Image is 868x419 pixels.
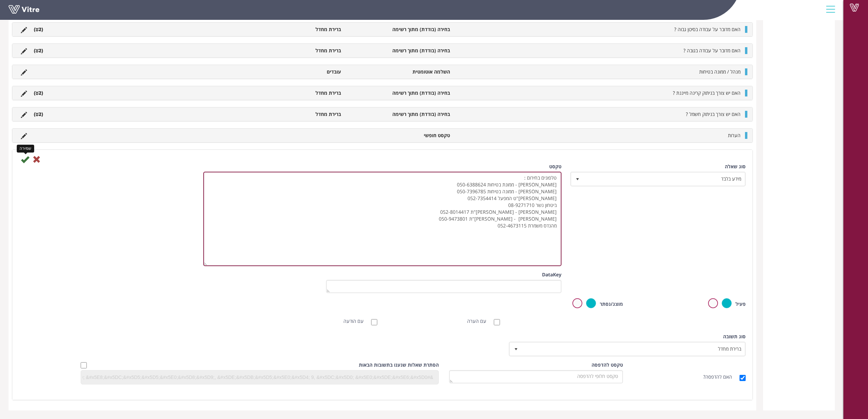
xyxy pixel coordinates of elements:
li: בחירה (בודדת) מתוך רשימה [344,47,453,54]
label: הסתרת שאלות שנענו בתשובות הבאות [359,362,439,368]
label: טקסט [549,163,561,170]
textarea: טלפונים בחירום : [PERSON_NAME] - ממונת בטיחות 050-6388624 [PERSON_NAME]"ט המפעל 052-7354414 ביטחו... [203,172,561,266]
span: select [510,343,522,355]
div: שמירה [17,145,34,153]
span: הערות [728,132,741,139]
li: (2 ) [30,26,46,33]
span: האם יש צורך בניתוק קרינה מייננת ? [673,90,741,96]
li: ברירת מחדל [235,90,344,96]
label: סוג תשובה [723,333,746,340]
li: טקסט חופשי [344,132,453,139]
label: טקסט להדפסה [592,362,623,368]
label: מוצג/נסתר [600,301,623,307]
span: האם מדובר על עבודה בגובה ? [683,47,741,54]
label: סוג שאלה [725,163,746,170]
li: ברירת מחדל [235,47,344,54]
span: מידע בלבד [583,173,745,185]
input: &#x5DC;&#x5D3;&#x5D5;&#x5D2;&#x5DE;&#x5D4;: &#x5DC;&#x5D0; &#x5E8;&#x5DC;&#x5D5;&#x5D5;&#x5E0;&#x... [81,372,435,382]
li: השלמה אוטומטית [344,68,453,75]
input: עם הערה [494,319,500,325]
input: עם הודעה [371,319,377,325]
li: בחירה (בודדת) מתוך רשימה [344,90,453,96]
input: Hide question based on answer [81,362,87,368]
label: פעיל [735,301,746,307]
li: בחירה (בודדת) מתוך רשימה [344,26,453,33]
span: ברירת מחדל [522,343,745,355]
span: select [571,173,584,185]
li: (2 ) [30,111,46,118]
span: האם יש צורך בניתוק חשמל ? [686,111,741,117]
li: ברירת מחדל [235,111,344,118]
label: עם הערה [467,318,493,325]
li: בחירה (בודדת) מתוך רשימה [344,111,453,118]
label: DataKey [542,271,561,278]
li: ברירת מחדל [235,26,344,33]
li: עובדים [235,68,344,75]
li: (2 ) [30,47,46,54]
label: האם להדפסה? [703,374,739,380]
span: מנהל / ממונה בטיחות [699,68,741,75]
span: האם מדובר על עבודה בסיכון גבוה ? [674,26,741,32]
li: (2 ) [30,90,46,96]
label: עם הודעה [343,318,370,325]
input: האם להדפסה? [740,375,746,381]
